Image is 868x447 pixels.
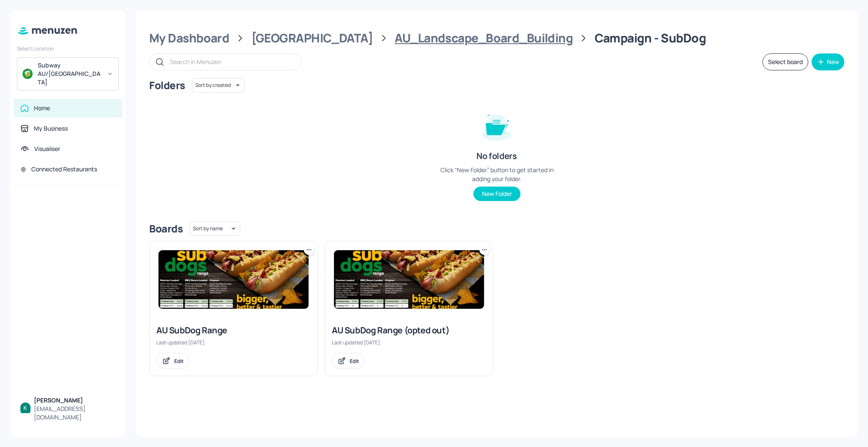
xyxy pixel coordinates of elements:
[762,53,808,70] button: Select board
[595,31,706,46] div: Campaign - SubDog
[332,324,486,336] div: AU SubDog Range (opted out)
[334,250,484,309] img: 2025-09-02-1756780312759hiwskfgedsi.jpeg
[476,150,517,162] div: No folders
[38,61,102,87] div: Subway AU/[GEOGRAPHIC_DATA]
[20,402,31,413] img: ACg8ocKBIlbXoTTzaZ8RZ_0B6YnoiWvEjOPx6MQW7xFGuDwnGH3hbQ=s96-c
[149,31,229,46] div: My Dashboard
[34,405,115,422] div: [EMAIL_ADDRESS][DOMAIN_NAME]
[149,78,185,92] div: Folders
[827,59,839,65] div: New
[34,396,115,405] div: [PERSON_NAME]
[192,77,245,94] div: Sort by created
[156,339,311,346] div: Last updated [DATE].
[17,45,119,52] div: Select Location
[476,104,518,147] img: folder-empty
[812,53,844,70] button: New
[156,324,311,336] div: AU SubDog Range
[433,165,560,183] div: Click “New Folder” button to get started in adding your folder.
[174,358,184,365] div: Edit
[251,31,373,46] div: [GEOGRAPHIC_DATA]
[473,187,520,201] button: New Folder
[34,104,50,112] div: Home
[350,358,359,365] div: Edit
[34,145,60,153] div: Visualiser
[189,220,240,237] div: Sort by name
[332,339,486,346] div: Last updated [DATE].
[34,124,68,133] div: My Business
[149,222,183,235] div: Boards
[395,31,573,46] div: AU_Landscape_Board_Building
[31,165,97,173] div: Connected Restaurants
[170,56,293,68] input: Search in Menuzen
[22,69,33,79] img: avatar
[159,250,309,309] img: 2025-09-04-1756945910910use6szf5tdq.jpeg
